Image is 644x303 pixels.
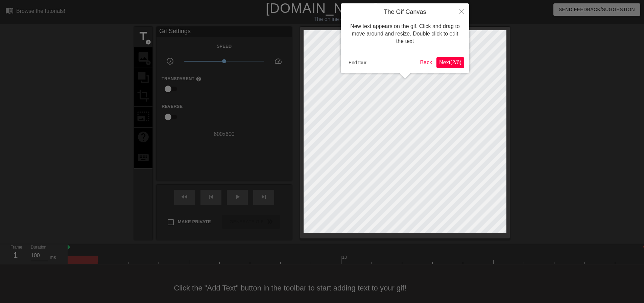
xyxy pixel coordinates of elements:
span: speed [274,57,282,65]
label: Transparent [162,75,201,82]
span: play_arrow [233,193,241,201]
div: Gif Settings [157,27,292,37]
a: [DOMAIN_NAME] [266,1,378,16]
div: The online gif editor [218,15,457,23]
div: Frame [5,244,26,264]
span: Make Private [178,218,211,225]
label: Duration [31,246,46,250]
div: 600 x 600 [157,130,292,138]
span: menu_book [5,6,14,15]
div: New text appears on the gif. Click and drag to move around and resize. Double click to edit the text [346,16,464,52]
button: Close [454,3,469,19]
h4: The Gif Canvas [346,8,464,16]
span: slow_motion_video [166,57,174,65]
span: Next ( 2 / 6 ) [439,60,461,65]
button: Next [436,57,464,68]
button: End tour [346,57,369,68]
span: add_circle [145,39,151,45]
label: Speed [217,43,232,50]
span: Send Feedback/Suggestion [559,5,635,14]
button: Back [418,57,435,68]
div: 1 [10,249,21,261]
span: help [196,76,201,82]
span: fast_rewind [181,193,189,201]
span: title [137,30,150,43]
span: skip_previous [207,193,215,201]
label: Reverse [162,103,183,110]
div: 10 [342,254,348,261]
button: Send Feedback/Suggestion [553,3,640,16]
span: skip_next [260,193,268,201]
a: Browse the tutorials! [5,6,65,17]
div: Browse the tutorials! [16,8,65,14]
div: ms [50,254,56,261]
